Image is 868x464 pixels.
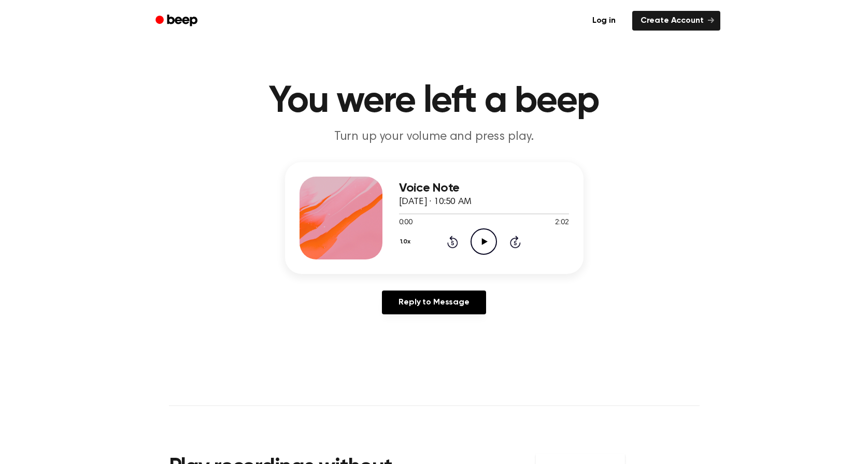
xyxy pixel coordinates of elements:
span: 2:02 [555,218,568,228]
a: Log in [582,9,626,33]
a: Beep [148,11,207,31]
h3: Voice Note [399,181,569,195]
a: Reply to Message [382,291,486,314]
a: Create Account [632,11,720,31]
button: 1.0x [399,233,415,251]
span: [DATE] · 10:50 AM [399,197,472,207]
h1: You were left a beep [169,83,700,120]
p: Turn up your volume and press play. [235,128,633,146]
span: 0:00 [399,218,412,228]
